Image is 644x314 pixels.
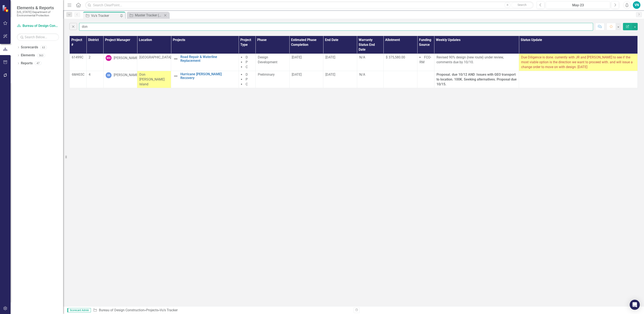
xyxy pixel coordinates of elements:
[292,55,302,59] span: [DATE]
[171,71,239,88] td: Double-Click to Edit Right Click for Context Menu
[323,71,357,88] td: Double-Click to Edit
[386,55,405,59] span: $ 375,580.00
[511,2,532,8] button: Search
[292,73,302,77] span: [DATE]
[17,33,59,41] input: Search Below...
[289,71,323,88] td: Double-Click to Edit
[67,308,91,312] span: Scorecard Admin
[239,54,255,71] td: Double-Click to Edit
[246,65,248,69] span: C
[180,55,236,62] a: Road Repair & Waterline Replacement
[35,62,41,65] div: 47
[17,24,59,28] a: Bureau of Design Construction
[246,60,248,64] span: P
[171,54,239,71] td: Double-Click to Edit Right Click for Context Menu
[434,54,519,71] td: Double-Click to Edit
[518,3,527,7] span: Search
[417,71,434,88] td: Double-Click to Edit
[114,56,139,61] div: [PERSON_NAME]
[633,1,640,9] button: VN
[546,1,610,9] button: May-23
[359,55,381,60] div: N/A
[417,54,434,71] td: Double-Click to Edit
[21,45,38,50] a: Scorecards
[135,13,163,18] div: Master Tracker (External)
[434,71,519,88] td: Double-Click to Edit
[323,54,357,71] td: Double-Click to Edit
[258,55,277,64] span: Design Development
[85,1,534,9] input: Search ClearPoint...
[436,73,517,86] strong: Proposal. due 10/12 AND Issues with GEO transport to location. 100K. Seeking alternatives. Propos...
[436,55,517,65] p: Revised 90% design (new route) under review, comments due by 10/10.
[91,13,119,18] div: Vu's Tracker
[383,71,417,88] td: Double-Click to Edit
[630,300,640,310] div: Open Intercom Messenger
[519,54,638,71] td: Double-Click to Edit
[72,72,84,77] p: 6M403C
[383,54,417,71] td: Double-Click to Edit
[325,73,335,77] span: [DATE]
[521,55,633,69] span: Due Diligence is done. currently with JR and [PERSON_NAME] to see if the most viable option is th...
[103,54,137,71] td: Double-Click to Edit
[89,55,90,59] span: 2
[70,54,86,71] td: Double-Click to Edit
[86,54,103,71] td: Double-Click to Edit
[258,73,275,77] span: Preliminary
[325,55,335,59] span: [DATE]
[2,5,9,12] img: ClearPoint Strategy
[419,55,431,64] span: FCO-RM
[357,71,383,88] td: Double-Click to Edit
[160,308,178,312] div: Vu's Tracker
[255,71,289,88] td: Double-Click to Edit
[72,55,84,60] p: 61499C
[106,72,112,78] div: GS
[103,71,137,88] td: Double-Click to Edit
[547,3,609,8] div: May-23
[137,71,171,88] td: Double-Click to Edit
[93,308,350,313] div: » »
[137,54,171,71] td: Double-Click to Edit
[146,308,158,312] a: Projects
[255,54,289,71] td: Double-Click to Edit
[180,72,236,80] a: Hurricane [PERSON_NAME] Recovery
[289,54,323,71] td: Double-Click to Edit
[40,46,47,49] div: 63
[173,74,178,79] img: Not Defined
[139,73,165,86] span: Don [PERSON_NAME] Island
[21,53,35,58] a: Elements
[17,5,59,10] span: Elements & Reports
[239,71,255,88] td: Double-Click to Edit
[114,73,139,78] div: [PERSON_NAME]
[357,54,383,71] td: Double-Click to Edit
[246,82,248,86] span: C
[519,71,638,88] td: Double-Click to Edit
[99,308,144,312] a: Bureau of Design Construction
[86,71,103,88] td: Double-Click to Edit
[246,77,248,81] span: P
[173,56,178,61] img: Not Defined
[246,73,248,77] span: D
[246,55,248,59] span: D
[17,10,59,17] small: [US_STATE] Department of Environmental Protection
[37,54,45,57] div: 563
[79,23,593,31] input: Find in Vu's Tracker...
[128,13,163,18] a: Master Tracker (External)
[70,71,86,88] td: Double-Click to Edit
[106,55,112,61] div: MS
[21,61,33,66] a: Reports
[139,55,171,59] span: [GEOGRAPHIC_DATA]
[359,72,381,77] div: N/A
[89,73,90,77] span: 4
